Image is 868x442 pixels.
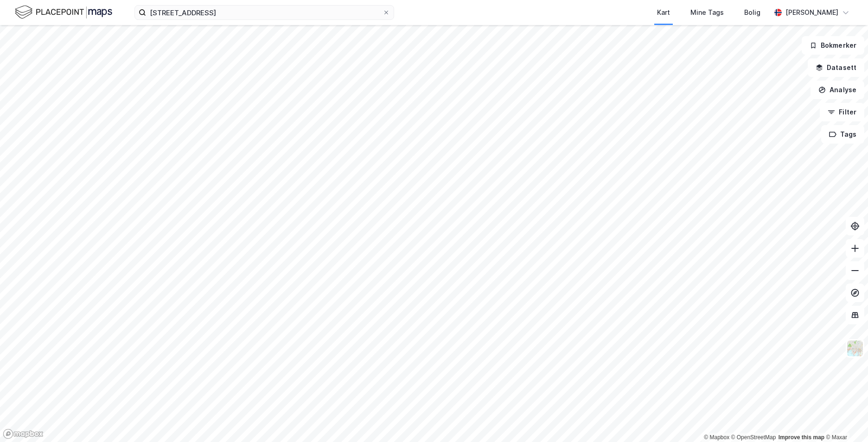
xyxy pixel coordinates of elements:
[811,81,864,99] button: Analyse
[15,4,112,20] img: logo.f888ab2527a4732fd821a326f86c7f29.svg
[690,7,724,18] div: Mine Tags
[779,434,824,441] a: Improve this map
[731,434,776,441] a: OpenStreetMap
[802,36,864,55] button: Bokmerker
[657,7,670,18] div: Kart
[744,7,760,18] div: Bolig
[785,7,838,18] div: [PERSON_NAME]
[808,58,864,77] button: Datasett
[822,398,868,442] iframe: Chat Widget
[146,6,383,19] input: Søk på adresse, matrikkel, gårdeiere, leietakere eller personer
[846,340,864,357] img: Z
[821,125,864,144] button: Tags
[704,434,729,441] a: Mapbox
[820,103,864,121] button: Filter
[3,429,44,439] a: Mapbox homepage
